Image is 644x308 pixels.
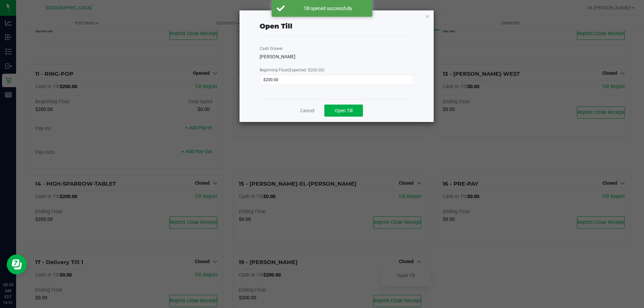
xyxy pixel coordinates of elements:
[324,105,363,117] button: Open Till
[260,46,283,52] label: Cash Drawer
[288,68,324,72] span: (Expected: $200.00)
[300,107,314,114] a: Cancel
[335,108,353,113] span: Open Till
[288,5,367,12] div: Till opened successfully
[260,21,292,31] div: Open Till
[260,68,324,72] span: Beginning Float
[7,254,27,274] iframe: Resource center
[260,53,414,60] div: [PERSON_NAME]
